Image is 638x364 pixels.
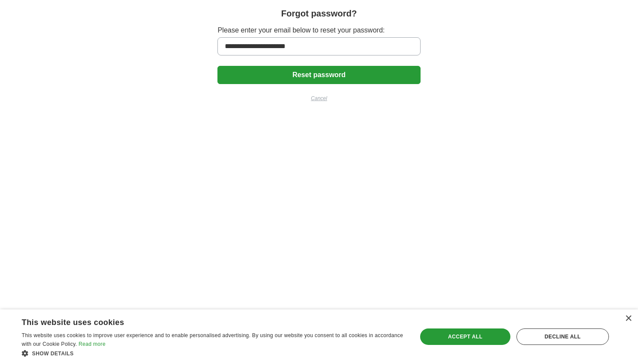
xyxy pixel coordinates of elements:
button: Reset password [217,66,420,84]
a: Cancel [217,94,420,102]
span: This website uses cookies to improve user experience and to enable personalised advertising. By u... [22,332,403,347]
div: Close [625,315,631,322]
span: Show details [32,351,74,357]
div: Show details [22,349,405,357]
a: Read more, opens a new window [79,341,105,347]
div: Decline all [516,328,609,345]
h1: Forgot password? [281,7,357,20]
div: Accept all [420,328,510,345]
label: Please enter your email below to reset your password: [217,25,420,36]
div: This website uses cookies [22,315,384,328]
